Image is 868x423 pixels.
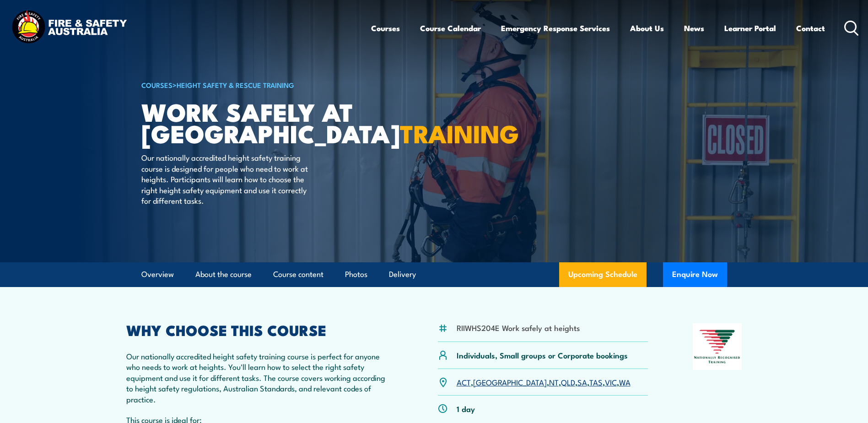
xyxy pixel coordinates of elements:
[177,80,294,90] a: Height Safety & Rescue Training
[371,16,400,40] a: Courses
[141,262,174,287] a: Overview
[559,262,647,287] a: Upcoming Schedule
[663,262,727,287] button: Enquire Now
[693,323,742,370] img: Nationally Recognised Training logo.
[457,322,580,333] li: RIIWHS204E Work safely at heights
[141,80,173,90] a: COURSES
[577,376,587,387] a: SA
[724,16,776,40] a: Learner Portal
[141,152,308,206] p: Our nationally accredited height safety training course is designed for people who need to work a...
[457,376,471,387] a: ACT
[126,351,394,404] p: Our nationally accredited height safety training course is perfect for anyone who needs to work a...
[619,376,631,387] a: WA
[605,376,617,387] a: VIC
[684,16,704,40] a: News
[389,262,416,287] a: Delivery
[457,377,631,387] p: , , , , , , ,
[549,376,559,387] a: NT
[273,262,323,287] a: Course content
[345,262,367,287] a: Photos
[630,16,664,40] a: About Us
[141,79,367,90] h6: >
[195,262,252,287] a: About the course
[420,16,481,40] a: Course Calendar
[457,403,475,414] p: 1 day
[473,376,547,387] a: [GEOGRAPHIC_DATA]
[400,114,519,152] strong: TRAINING
[561,376,575,387] a: QLD
[796,16,825,40] a: Contact
[126,323,394,336] h2: WHY CHOOSE THIS COURSE
[589,376,603,387] a: TAS
[501,16,610,40] a: Emergency Response Services
[141,101,367,143] h1: Work Safely at [GEOGRAPHIC_DATA]
[457,350,628,360] p: Individuals, Small groups or Corporate bookings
